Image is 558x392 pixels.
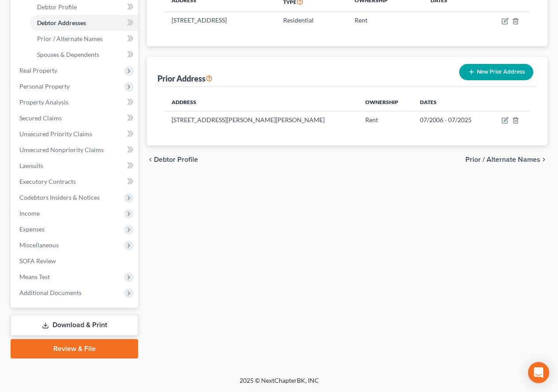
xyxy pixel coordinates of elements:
a: Lawsuits [12,158,138,174]
span: Miscellaneous [19,241,59,249]
span: Debtor Profile [154,156,198,163]
td: Rent [358,111,413,128]
span: Unsecured Nonpriority Claims [19,146,104,153]
th: Address [165,93,358,111]
span: Unsecured Priority Claims [19,130,92,138]
span: Property Analysis [19,98,68,106]
span: Means Test [19,273,50,280]
a: Download & Print [11,315,138,336]
button: New Prior Address [459,64,533,80]
span: Additional Documents [19,289,82,296]
td: Rent [348,12,423,29]
button: Prior / Alternate Names chevron_right [465,156,547,163]
td: [STREET_ADDRESS][PERSON_NAME][PERSON_NAME] [165,111,358,128]
span: Spouses & Dependents [37,51,99,58]
span: Lawsuits [19,162,43,169]
a: Spouses & Dependents [30,47,138,63]
span: Executory Contracts [19,178,76,185]
i: chevron_right [540,156,547,163]
span: Expenses [19,225,45,233]
th: Ownership [358,93,413,111]
span: Codebtors Insiders & Notices [19,194,100,201]
div: Prior Address [157,73,213,84]
div: Open Intercom Messenger [528,362,549,383]
a: Executory Contracts [12,174,138,190]
th: Dates [413,93,489,111]
td: Residential [276,12,348,29]
span: Income [19,209,40,217]
td: 07/2006 - 07/2025 [413,111,489,128]
span: Debtor Addresses [37,19,86,26]
a: SOFA Review [12,253,138,269]
span: Real Property [19,67,57,74]
span: SOFA Review [19,257,56,265]
div: 2025 © NextChapterBK, INC [28,376,531,392]
button: chevron_left Debtor Profile [147,156,198,163]
span: Prior / Alternate Names [465,156,540,163]
span: Secured Claims [19,114,62,122]
i: chevron_left [147,156,154,163]
td: [STREET_ADDRESS] [165,12,276,29]
a: Prior / Alternate Names [30,31,138,47]
span: Debtor Profile [37,3,77,11]
a: Secured Claims [12,110,138,126]
a: Property Analysis [12,94,138,110]
a: Unsecured Priority Claims [12,126,138,142]
a: Debtor Addresses [30,15,138,31]
a: Review & File [11,339,138,358]
span: Personal Property [19,82,70,90]
span: Prior / Alternate Names [37,35,103,42]
a: Unsecured Nonpriority Claims [12,142,138,158]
